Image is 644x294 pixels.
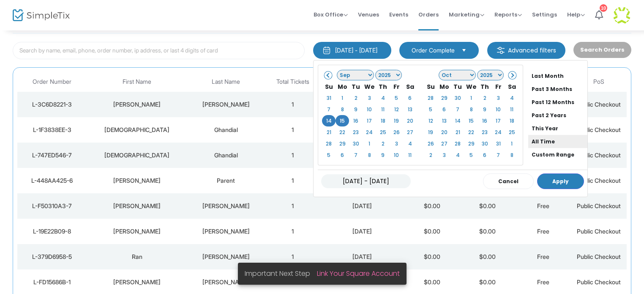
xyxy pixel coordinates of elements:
[437,138,451,149] td: 27
[19,100,85,109] div: L-3C6D8221-3
[265,72,321,92] th: Total Tickets
[19,151,85,159] div: L-747ED546-7
[478,126,491,138] td: 23
[322,81,336,92] th: Su
[89,126,185,134] div: Sharan
[451,81,464,92] th: Tu
[89,151,185,159] div: Sharan
[464,104,478,115] td: 8
[577,253,621,260] span: Public Checkout
[478,92,491,104] td: 2
[265,193,321,219] td: 1
[189,278,263,286] div: Brueckner
[404,193,460,219] td: $0.00
[336,81,349,92] th: Mo
[19,126,85,134] div: L-1F3838EE-3
[437,149,451,161] td: 3
[577,278,621,286] span: Public Checkout
[537,228,549,235] span: Free
[483,173,534,189] button: Cancel
[497,46,505,55] img: filter
[89,100,185,109] div: Steven
[313,42,391,59] button: [DATE] - [DATE]
[491,104,505,115] td: 10
[390,115,403,126] td: 19
[403,81,417,92] th: Sa
[212,78,240,85] span: Last Name
[19,227,85,236] div: L-19E22B09-8
[577,202,621,209] span: Public Checkout
[577,151,621,159] span: Public Checkout
[19,253,85,261] div: L-379D6958-5
[363,81,376,92] th: We
[491,92,505,104] td: 3
[336,115,349,126] td: 15
[390,104,403,115] td: 12
[505,149,518,161] td: 8
[505,126,518,138] td: 25
[464,149,478,161] td: 5
[464,126,478,138] td: 22
[494,11,522,19] span: Reports
[322,138,336,149] td: 28
[336,104,349,115] td: 8
[505,81,518,92] th: Sa
[577,177,621,184] span: Public Checkout
[403,126,417,138] td: 27
[505,92,518,104] td: 4
[322,104,336,115] td: 7
[478,149,491,161] td: 6
[424,149,437,161] td: 2
[189,151,263,159] div: Ghandial
[322,92,336,104] td: 31
[593,78,604,85] span: PoS
[265,117,321,143] td: 1
[532,4,557,25] span: Settings
[358,4,379,25] span: Venues
[19,278,85,286] div: L-FD15686B-1
[376,138,390,149] td: 2
[349,104,363,115] td: 9
[403,115,417,126] td: 20
[505,115,518,126] td: 18
[437,81,451,92] th: Mo
[322,149,336,161] td: 5
[404,244,460,269] td: $0.00
[424,104,437,115] td: 5
[491,115,505,126] td: 17
[265,143,321,168] td: 1
[437,115,451,126] td: 13
[403,138,417,149] td: 4
[403,92,417,104] td: 6
[349,92,363,104] td: 2
[451,149,464,161] td: 4
[478,104,491,115] td: 9
[437,104,451,115] td: 6
[403,149,417,161] td: 11
[449,11,484,19] span: Marketing
[89,227,185,236] div: Kevin
[451,126,464,138] td: 21
[265,244,321,269] td: 1
[265,219,321,244] td: 1
[376,126,390,138] td: 25
[376,104,390,115] td: 11
[376,149,390,161] td: 9
[265,92,321,117] td: 1
[528,82,587,96] li: Past 3 Months
[189,176,263,185] div: Parent
[321,174,411,188] input: MM/DD/YYYY - MM/DD/YYYY
[464,81,478,92] th: We
[577,228,621,235] span: Public Checkout
[245,269,317,278] span: Important Next Step
[424,115,437,126] td: 12
[314,11,348,19] span: Box Office
[577,126,621,133] span: Public Checkout
[404,219,460,244] td: $0.00
[89,253,185,261] div: Ran
[478,115,491,126] td: 16
[390,138,403,149] td: 3
[13,42,305,59] input: Search by name, email, phone, order number, ip address, or last 4 digits of card
[460,219,516,244] td: $0.00
[418,4,439,25] span: Orders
